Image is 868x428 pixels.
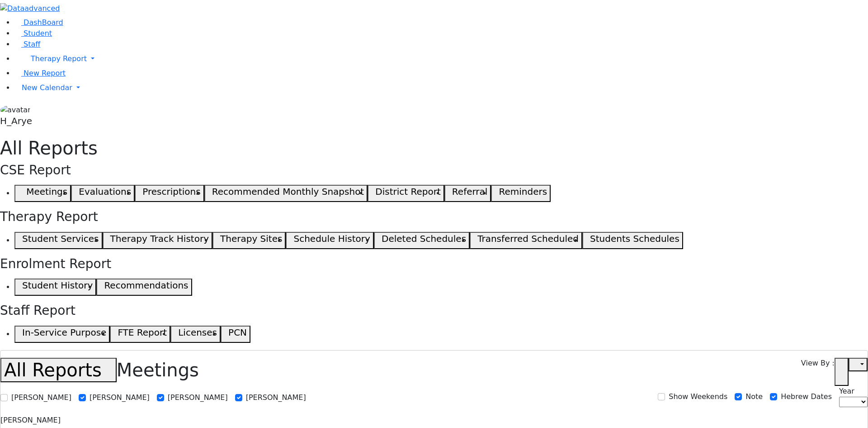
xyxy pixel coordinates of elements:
[374,232,470,249] button: Deleted Schedules
[212,186,364,197] h5: Recommended Monthly Snapshot
[96,279,192,296] button: Recommendations
[470,232,582,249] button: Transferred Scheduled
[382,233,466,244] h5: Deleted Schedules
[590,233,679,244] h5: Students Schedules
[839,386,854,397] label: Year
[452,186,488,197] h5: Referral
[142,186,200,197] h5: Prescriptions
[294,233,370,244] h5: Schedule History
[26,186,67,197] h5: Meetings
[220,233,282,244] h5: Therapy Sites
[14,79,868,97] a: New Calendar
[22,233,99,244] h5: Student Services
[24,69,66,77] span: New Report
[669,391,727,402] label: Show Weekends
[90,392,150,403] label: [PERSON_NAME]
[71,185,135,202] button: Evaluations
[14,185,71,202] button: Meetings
[781,391,832,402] label: Hebrew Dates
[801,358,835,386] label: View By :
[135,185,204,202] button: Prescriptions
[499,186,547,197] h5: Reminders
[14,69,66,77] a: New Report
[104,280,188,291] h5: Recommendations
[22,83,72,92] span: New Calendar
[168,392,228,403] label: [PERSON_NAME]
[491,185,551,202] button: Reminders
[14,18,63,27] a: DashBoard
[79,186,131,197] h5: Evaluations
[24,29,52,38] span: Student
[14,279,96,296] button: Student History
[118,327,167,338] h5: FTE Report
[246,392,306,403] label: [PERSON_NAME]
[221,326,250,343] button: PCN
[24,40,40,48] span: Staff
[22,327,106,338] h5: In-Service Purpose
[228,327,247,338] h5: PCN
[14,232,103,249] button: Student Services
[212,232,286,249] button: Therapy Sites
[582,232,683,249] button: Students Schedules
[14,29,52,38] a: Student
[24,18,63,27] span: DashBoard
[286,232,373,249] button: Schedule History
[368,185,444,202] button: District Report
[444,185,491,202] button: Referral
[477,233,579,244] h5: Transferred Scheduled
[178,327,217,338] h5: Licenses
[14,326,110,343] button: In-Service Purpose
[110,326,170,343] button: FTE Report
[745,391,763,402] label: Note
[0,358,117,382] button: All Reports
[14,50,868,68] a: Therapy Report
[11,392,71,403] label: [PERSON_NAME]
[0,415,868,426] div: [PERSON_NAME]
[14,40,40,48] a: Staff
[31,54,87,63] span: Therapy Report
[110,233,209,244] h5: Therapy Track History
[22,280,93,291] h5: Student History
[170,326,221,343] button: Licenses
[0,358,199,382] h1: Meetings
[375,186,441,197] h5: District Report
[204,185,368,202] button: Recommended Monthly Snapshot
[103,232,212,249] button: Therapy Track History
